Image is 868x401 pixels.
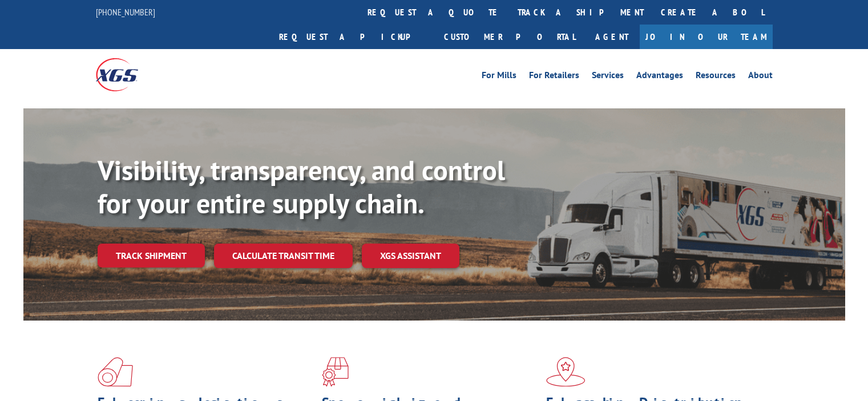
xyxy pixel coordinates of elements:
[214,244,353,268] a: Calculate transit time
[592,71,624,83] a: Services
[98,152,505,221] b: Visibility, transparency, and control for your entire supply chain.
[529,71,579,83] a: For Retailers
[362,244,459,268] a: XGS ASSISTANT
[748,71,773,83] a: About
[98,244,205,268] a: Track shipment
[96,6,155,18] a: [PHONE_NUMBER]
[696,71,736,83] a: Resources
[98,357,133,387] img: xgs-icon-total-supply-chain-intelligence-red
[636,71,683,83] a: Advantages
[584,25,640,49] a: Agent
[640,25,773,49] a: Join Our Team
[271,25,435,49] a: Request a pickup
[482,71,516,83] a: For Mills
[435,25,584,49] a: Customer Portal
[322,357,349,387] img: xgs-icon-focused-on-flooring-red
[546,357,586,387] img: xgs-icon-flagship-distribution-model-red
